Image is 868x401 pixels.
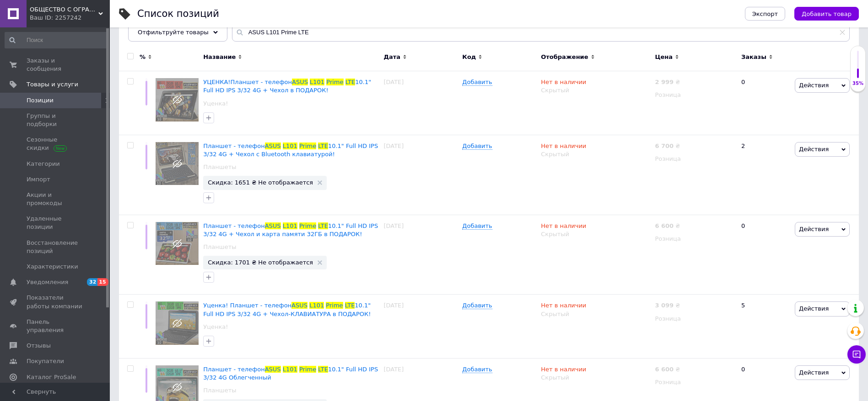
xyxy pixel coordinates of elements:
[794,7,859,21] button: Добавить товар
[299,142,316,149] span: Prime
[655,91,733,99] div: Розница
[203,142,378,158] a: Планшет - телефонASUSL101PrimeLTE10.1" Full HD IPS 3/32 4G + Чехол с Bluetooth клавиатурой!
[208,179,313,185] span: Скидка: 1651 ₴ Не отображается
[309,302,324,309] span: L101
[799,305,829,312] span: Действия
[27,191,85,207] span: Акции и промокоды
[208,259,313,265] span: Скидка: 1701 ₴ Не отображается
[283,142,297,149] span: L101
[203,222,378,237] a: Планшет - телефонASUSL101PrimeLTE10.1" Full HD IPS 3/32 4G + Чехол и карта памяти 32ГБ в ПОДАРОК!
[203,53,236,61] span: Название
[232,23,850,42] input: Поиск по названию позиции, артикулу и поисковым запросам
[381,295,460,359] div: [DATE]
[203,142,264,149] span: Планшет - телефон
[156,142,199,185] img: Планшет - телефон ASUS L101 Prime LTE 10.1" Full HD IPS 3/32 4G + Чехол с Bluetooth клавиатурой!
[802,11,852,17] span: Добавить товар
[156,301,199,344] img: Уценка! Планшет - телефон ASUS L101 Prime LTE 10.1" Full HD IPS 3/32 4G + Чехол-КЛАВИАТУРА в ПОДА...
[736,71,793,135] div: 0
[381,71,460,135] div: [DATE]
[27,263,78,271] span: Характеристики
[265,222,281,229] span: ASUS
[203,79,371,94] a: УЦЕНКА!Планшет - телефонASUSL101PrimeLTE10.1" Full HD IPS 3/32 4G + Чехол в ПОДАРОК!
[299,366,316,373] span: Prime
[655,365,680,374] div: ₴
[381,135,460,215] div: [DATE]
[655,222,674,229] b: 6 600
[655,366,674,373] b: 6 600
[326,79,343,85] span: Prime
[655,235,733,243] div: Розница
[27,373,76,381] span: Каталог ProSale
[541,222,586,232] span: Нет в наличии
[27,342,51,350] span: Отзывы
[97,278,108,286] span: 15
[27,278,68,286] span: Уведомления
[799,146,829,153] span: Действия
[27,160,60,168] span: Категории
[27,215,85,231] span: Удаленные позиции
[203,302,371,317] a: Уценка! Планшет - телефонASUSL101PrimeLTE10.1" Full HD IPS 3/32 4G + Чехол-КЛАВИАТУРА в ПОДАРОК!
[203,386,236,395] a: Планшеты
[265,142,281,149] span: ASUS
[345,79,356,85] span: LTE
[30,14,110,22] div: Ваш ID: 2257242
[283,366,297,373] span: L101
[462,79,492,86] span: Добавить
[87,278,97,286] span: 32
[299,222,316,229] span: Prime
[655,142,680,150] div: ₴
[799,82,829,89] span: Действия
[140,53,146,61] span: %
[203,100,228,108] a: Уценка!
[292,79,308,85] span: ASUS
[203,243,236,251] a: Планшеты
[203,323,228,331] a: Уценка!
[745,7,785,21] button: Экспорт
[30,5,98,14] span: ОБЩЕСТВО С ОГРАНИЧЕННОЙ ОТВЕТСТВЕННОСТЬЮ "АДРОНИКС ТРЕЙДИНГ"
[462,142,492,150] span: Добавить
[318,222,328,229] span: LTE
[541,310,650,318] div: Скрытый
[310,79,324,85] span: L101
[283,222,297,229] span: L101
[203,302,371,317] span: 10.1" Full HD IPS 3/32 4G + Чехол-КЛАВИАТУРА в ПОДАРОК!
[203,302,291,309] span: Уценка! Планшет - телефон
[27,318,85,334] span: Панель управления
[27,357,64,365] span: Покупатели
[203,163,236,171] a: Планшеты
[381,215,460,295] div: [DATE]
[27,112,85,128] span: Группы и подборки
[138,29,209,36] span: Отфильтруйте товары
[799,369,829,376] span: Действия
[27,80,78,89] span: Товары и услуги
[752,11,778,17] span: Экспорт
[655,222,680,230] div: ₴
[27,294,85,310] span: Показатели работы компании
[462,222,492,230] span: Добавить
[655,315,733,323] div: Розница
[203,79,292,85] span: УЦЕНКА!Планшет - телефон
[462,53,476,61] span: Код
[345,302,355,309] span: LTE
[27,136,85,152] span: Сезонные скидки
[541,302,586,311] span: Нет в наличии
[291,302,307,309] span: ASUS
[799,226,829,232] span: Действия
[655,53,673,61] span: Цена
[265,366,281,373] span: ASUS
[655,301,680,310] div: ₴
[655,302,674,309] b: 3 099
[318,142,328,149] span: LTE
[203,222,264,229] span: Планшет - телефон
[655,142,674,149] b: 6 700
[156,78,199,121] img: УЦЕНКА!Планшет - телефон ASUS L101 Prime LTE 10.1" Full HD IPS 3/32 4G + Чехол в ПОДАРОК!
[541,374,650,382] div: Скрытый
[27,57,85,73] span: Заказы и сообщения
[847,345,866,364] button: Чат с покупателем
[541,53,588,61] span: Отображение
[541,150,650,158] div: Скрытый
[541,366,586,375] span: Нет в наличии
[156,222,199,265] img: Планшет - телефон ASUS L101 Prime LTE 10.1" Full HD IPS 3/32 4G + Чехол и карта памяти 32ГБ в ПОД...
[137,9,219,19] div: Список позиций
[203,366,378,381] a: Планшет - телефонASUSL101PrimeLTE10.1" Full HD IPS 3/32 4G Облегченный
